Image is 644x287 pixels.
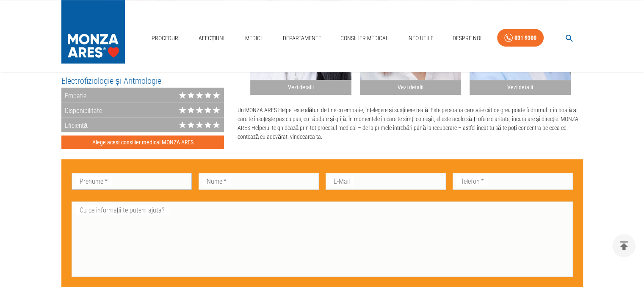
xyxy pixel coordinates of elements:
a: 031 9300 [497,29,544,47]
a: Medici [240,30,267,47]
a: Proceduri [148,30,183,47]
a: Consilier Medical [337,30,392,47]
a: Info Utile [404,30,437,47]
div: Eficiență [61,117,88,132]
h2: Vezi detalii [363,83,458,91]
div: Disponibilitate [61,102,102,117]
a: Despre Noi [449,30,485,47]
h2: Vezi detalii [473,83,567,91]
h5: Electrofiziologie și Aritmologie [61,75,224,87]
button: Alege acest consilier medical MONZA ARES [61,135,224,149]
a: Departamente [279,30,325,47]
div: Empatie [61,88,86,102]
a: Afecțiuni [195,30,228,47]
div: 031 9300 [514,33,536,43]
h2: Vezi detalii [254,83,348,91]
p: Un MONZA ARES Helper este alături de tine cu empatie, înțelegere și susținere reală. Este persoan... [237,106,583,141]
button: delete [612,234,636,257]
